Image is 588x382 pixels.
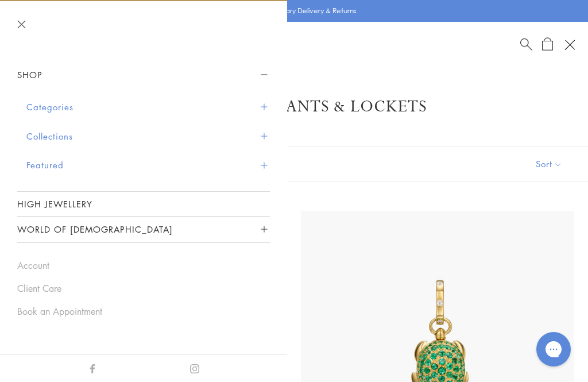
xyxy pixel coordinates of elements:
[520,37,532,52] a: Search
[17,20,26,29] button: Close navigation
[190,361,199,374] a: Instagram
[531,328,577,371] iframe: Gorgias live chat messenger
[17,217,270,242] button: World of [DEMOGRAPHIC_DATA]
[560,35,579,55] button: Open navigation
[29,97,559,117] h1: Charms, Pendants & Lockets
[26,92,270,122] button: Categories
[88,361,97,374] a: Facebook
[26,151,270,180] button: Featured
[17,259,270,272] a: Account
[17,282,270,295] a: Client Care
[17,62,270,88] button: Shop
[17,305,270,318] a: Book an Appointment
[510,146,588,182] button: Show sort by
[17,192,270,216] a: High Jewellery
[542,37,553,52] a: Open Shopping Bag
[17,62,270,243] nav: Sidebar navigation
[26,122,270,151] button: Collections
[226,5,357,17] p: Enjoy Complimentary Delivery & Returns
